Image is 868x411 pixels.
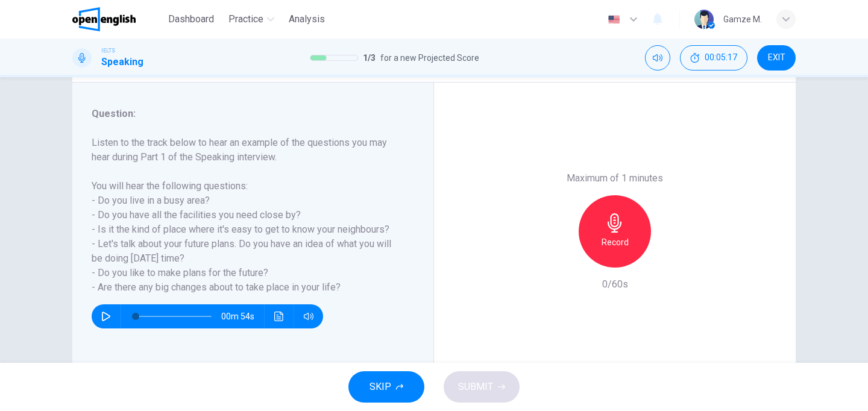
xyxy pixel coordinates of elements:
button: Analysis [284,8,330,30]
button: Practice [224,8,279,30]
span: Dashboard [168,12,214,27]
span: 00:05:17 [705,53,737,63]
h6: 0/60s [602,277,628,292]
span: SKIP [370,378,391,395]
button: 00:05:17 [680,45,747,71]
h1: Speaking [101,55,143,69]
span: Practice [228,12,263,27]
h6: Maximum of 1 minutes [567,171,663,186]
div: Mute [645,45,670,71]
span: Analysis [289,12,325,27]
h6: Listen to the track below to hear an example of the questions you may hear during Part 1 of the S... [92,136,400,295]
h6: Record [602,235,629,249]
button: EXIT [757,45,796,71]
button: Dashboard [163,8,219,30]
a: OpenEnglish logo [72,7,163,31]
button: SKIP [348,371,424,403]
img: en [606,15,621,24]
button: Record [579,195,651,268]
h6: Question : [92,107,400,121]
span: 1 / 3 [363,51,376,65]
img: Profile picture [694,10,714,29]
span: EXIT [768,53,785,63]
button: Click to see the audio transcription [269,304,289,328]
div: Hide [680,45,747,71]
img: OpenEnglish logo [72,7,136,31]
span: 00m 54s [221,304,264,328]
span: IELTS [101,46,115,55]
div: Gamze M. [723,12,762,27]
span: for a new Projected Score [380,51,479,65]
